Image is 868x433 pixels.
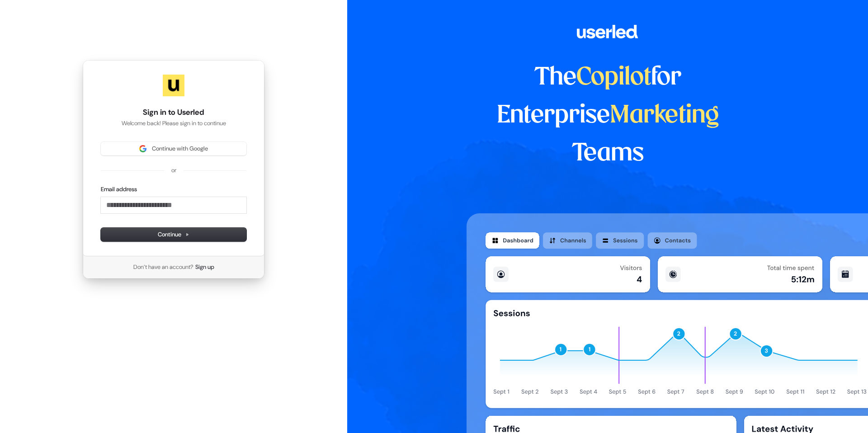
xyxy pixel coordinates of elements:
span: Don’t have an account? [133,263,193,271]
span: Marketing [610,104,719,127]
p: or [171,166,176,174]
button: Sign in with GoogleContinue with Google [101,142,246,155]
span: Copilot [576,66,651,89]
h1: The for Enterprise Teams [467,59,749,173]
h1: Sign in to Userled [101,107,246,118]
span: Continue with Google [152,145,208,153]
span: Continue [158,231,189,239]
a: Sign up [195,263,214,271]
button: Continue [101,228,246,241]
img: Sign in with Google [139,145,146,152]
label: Email address [101,185,137,193]
img: Userled [163,75,184,96]
p: Welcome back! Please sign in to continue [101,119,246,127]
